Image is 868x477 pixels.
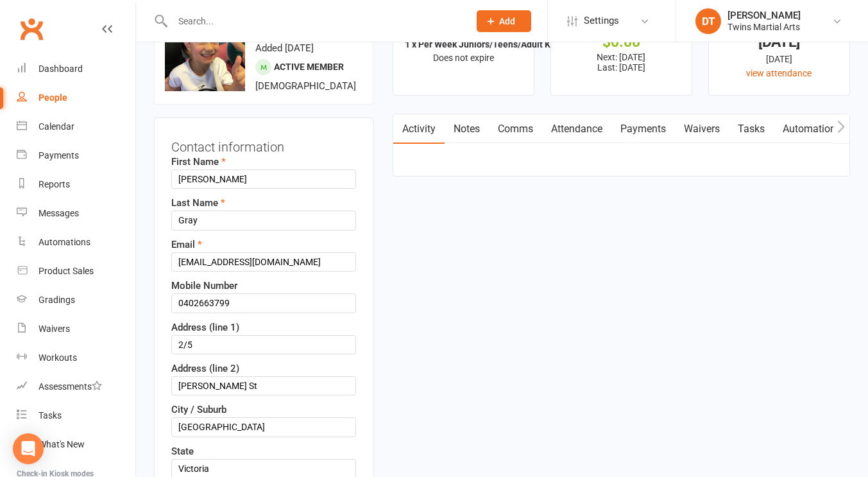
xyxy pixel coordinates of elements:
label: State [171,444,194,459]
strong: 1 x Per Week Juniors/Teens/Adult Karate [405,39,572,49]
input: Search... [169,12,460,30]
span: Does not expire [433,53,494,63]
a: Reports [17,170,135,199]
input: Address (line 1) [171,335,356,354]
a: Comms [489,114,542,144]
img: image1652161988.png [165,11,245,91]
span: Settings [584,6,619,35]
input: Last Name [171,211,356,230]
label: City / Suburb [171,402,226,417]
div: Reports [38,179,70,189]
div: Workouts [38,352,77,363]
label: First Name [171,154,226,169]
a: Assessments [17,372,135,401]
p: Next: [DATE] Last: [DATE] [563,52,680,73]
a: Payments [17,141,135,170]
a: Waivers [17,315,135,343]
div: Dashboard [38,64,83,74]
div: What's New [38,439,85,449]
a: People [17,83,135,112]
a: Calendar [17,112,135,141]
div: DT [695,8,721,34]
div: Assessments [38,381,102,392]
a: Messages [17,199,135,228]
a: Attendance [542,114,611,144]
label: Last Name [171,195,225,211]
label: Address (line 2) [171,361,239,376]
div: Product Sales [38,266,94,276]
span: Add [499,16,515,26]
input: Email [171,252,356,272]
a: Activity [393,114,445,144]
div: Automations [38,237,90,247]
a: view attendance [746,68,812,78]
a: What's New [17,430,135,459]
span: [DEMOGRAPHIC_DATA] [255,80,356,92]
div: People [38,92,67,103]
a: Notes [445,114,489,144]
div: [DATE] [720,52,838,66]
div: $0.00 [563,35,680,49]
input: Mobile Number [171,293,356,313]
a: Waivers [675,114,729,144]
div: Gradings [38,295,75,305]
input: First Name [171,169,356,189]
h3: Contact information [171,135,356,154]
label: Email [171,237,202,252]
div: [DATE] [720,35,838,49]
div: Calendar [38,121,74,132]
div: Twins Martial Arts [728,21,801,33]
a: Workouts [17,343,135,372]
time: Added [DATE] [255,42,314,54]
div: Waivers [38,324,70,334]
button: Add [477,10,531,32]
span: Active member [274,62,344,72]
a: Tasks [17,401,135,430]
input: Address (line 2) [171,376,356,395]
label: Address (line 1) [171,320,239,335]
a: Product Sales [17,257,135,286]
div: [PERSON_NAME] [728,10,801,21]
a: Tasks [729,114,774,144]
input: City / Suburb [171,417,356,437]
label: Mobile Number [171,278,237,293]
div: Open Intercom Messenger [13,433,44,464]
a: Clubworx [15,13,47,45]
a: Payments [611,114,675,144]
a: Automations [774,114,850,144]
div: Payments [38,150,79,160]
a: Gradings [17,286,135,315]
a: Dashboard [17,55,135,83]
div: Tasks [38,410,62,421]
div: Messages [38,208,79,218]
a: Automations [17,228,135,257]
